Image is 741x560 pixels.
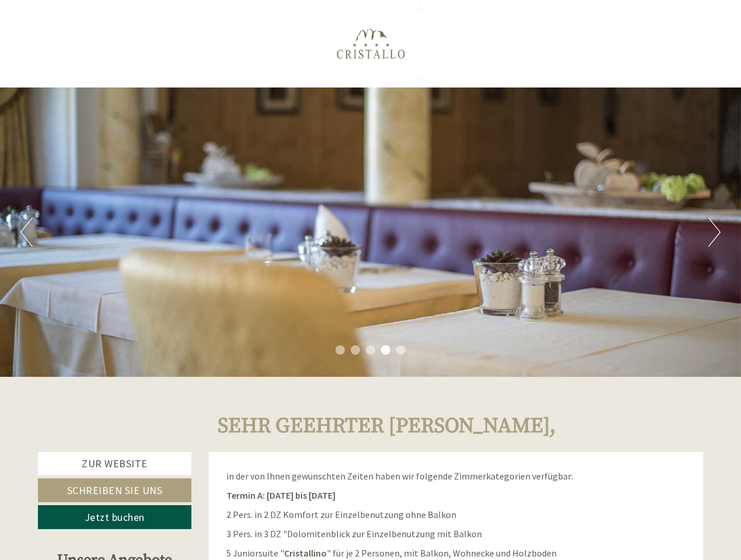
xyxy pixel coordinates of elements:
p: in der von Ihnen gewünschten Zeiten haben wir folgende Zimmerkategorien verfügbar: [226,470,686,483]
button: Previous [20,218,33,247]
button: Next [708,218,721,247]
a: Jetzt buchen [38,505,191,529]
h1: Sehr geehrter [PERSON_NAME], [218,415,556,438]
p: 3 Pers. in 3 DZ "Dolomitenblick zur Einzelbenutzung mit Balkon [226,527,686,541]
p: 5 Juniorsuite " " für je 2 Personen, mit Balkon, Wohnecke und Holzboden [226,547,686,560]
a: Zur Website [38,452,191,475]
p: 2 Pers. in 2 DZ Komfort zur Einzelbenutzung ohne Balkon [226,508,686,521]
strong: Termin A: [DATE] bis [DATE] [226,489,335,501]
a: Schreiben Sie uns [38,478,191,502]
strong: Cristallino [284,547,327,559]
